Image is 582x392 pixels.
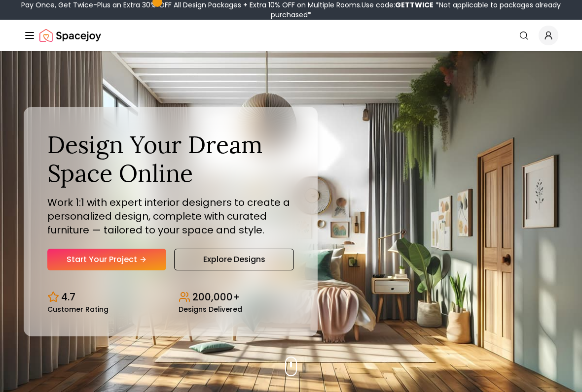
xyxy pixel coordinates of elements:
[39,26,101,45] a: Spacejoy
[47,196,294,237] p: Work 1:1 with expert interior designers to create a personalized design, complete with curated fu...
[174,249,294,270] a: Explore Designs
[192,290,240,304] p: 200,000+
[61,290,75,304] p: 4.7
[47,306,109,313] small: Customer Rating
[47,249,166,270] a: Start Your Project
[24,20,558,51] nav: Global
[47,131,294,187] h1: Design Your Dream Space Online
[39,26,101,45] img: Spacejoy Logo
[47,282,294,313] div: Design stats
[179,306,242,313] small: Designs Delivered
